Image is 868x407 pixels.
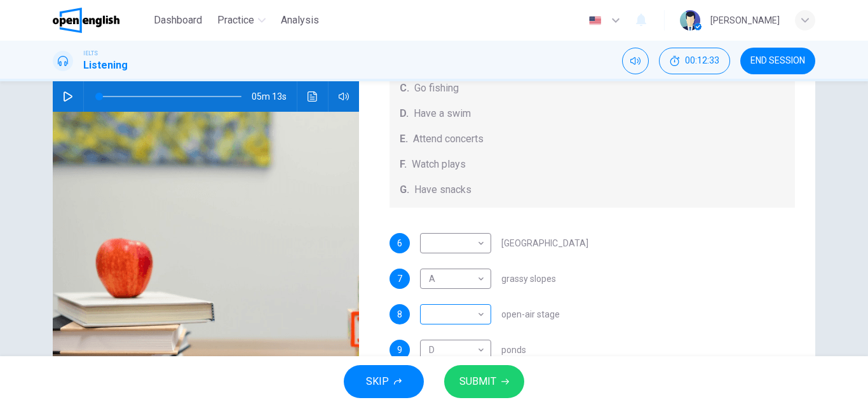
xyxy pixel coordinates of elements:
[400,106,409,121] span: D.
[420,332,487,368] div: D
[459,373,496,390] span: SUBMIT
[53,8,119,33] img: OpenEnglish logo
[622,48,649,74] div: Mute
[501,345,526,354] span: ponds
[281,13,319,28] span: Analysis
[217,13,254,28] span: Practice
[400,157,407,172] span: F.
[420,261,487,297] div: A
[501,310,560,319] span: open-air stage
[276,9,324,32] button: Analysis
[414,106,471,121] span: Have a swim
[397,310,402,319] span: 8
[413,131,484,147] span: Attend concerts
[412,157,466,172] span: Watch plays
[400,182,409,197] span: G.
[750,56,805,66] span: END SESSION
[154,13,202,28] span: Dashboard
[252,81,297,112] span: 05m 13s
[400,131,408,147] span: E.
[397,345,402,354] span: 9
[302,81,323,112] button: Click to see the audio transcription
[414,81,459,96] span: Go fishing
[710,13,780,28] div: [PERSON_NAME]
[740,48,815,74] button: END SESSION
[444,365,524,398] button: SUBMIT
[397,274,402,283] span: 7
[397,239,402,248] span: 6
[659,48,730,74] button: 00:12:33
[659,48,730,74] div: Hide
[587,16,603,25] img: en
[83,58,128,73] h1: Listening
[53,8,149,33] a: OpenEnglish logo
[344,365,424,398] button: SKIP
[212,9,271,32] button: Practice
[685,56,719,66] span: 00:12:33
[501,239,588,248] span: [GEOGRAPHIC_DATA]
[83,49,98,58] span: IELTS
[680,10,700,30] img: Profile picture
[366,373,389,390] span: SKIP
[414,182,471,197] span: Have snacks
[400,81,409,96] span: C.
[149,9,207,32] button: Dashboard
[501,274,556,283] span: grassy slopes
